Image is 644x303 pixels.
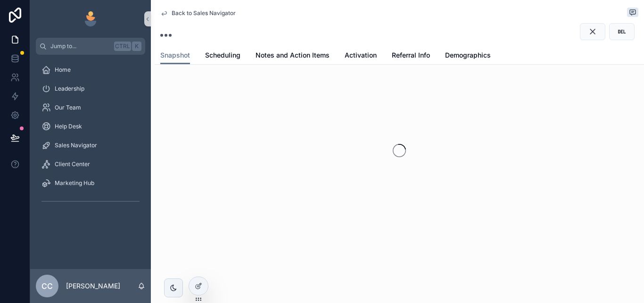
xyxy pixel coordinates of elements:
[41,280,53,292] span: CC
[160,47,190,65] a: Snapshot
[55,123,82,130] span: Help Desk
[392,47,430,66] a: Referral Info
[133,42,140,50] span: K
[30,55,151,221] div: scrollable content
[256,47,330,66] a: Notes and Action Items
[160,50,190,60] span: Snapshot
[55,160,90,168] span: Client Center
[36,118,145,135] a: Help Desk
[345,50,377,60] span: Activation
[36,175,145,192] a: Marketing Hub
[345,47,377,66] a: Activation
[55,179,94,187] span: Marketing Hub
[36,80,145,97] a: Leadership
[36,38,145,55] button: Jump to...CtrlK
[114,42,131,51] span: Ctrl
[36,61,145,78] a: Home
[36,99,145,116] a: Our Team
[50,42,110,50] span: Jump to...
[160,9,236,17] a: Back to Sales Navigator
[392,50,430,60] span: Referral Info
[55,104,81,111] span: Our Team
[66,281,120,291] p: [PERSON_NAME]
[205,50,240,60] span: Scheduling
[36,137,145,154] a: Sales Navigator
[55,142,97,149] span: Sales Navigator
[445,47,491,66] a: Demographics
[83,11,98,26] img: App logo
[36,156,145,173] a: Client Center
[55,66,71,74] span: Home
[445,50,491,60] span: Demographics
[256,50,330,60] span: Notes and Action Items
[55,85,84,93] span: Leadership
[205,47,240,66] a: Scheduling
[172,9,236,17] span: Back to Sales Navigator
